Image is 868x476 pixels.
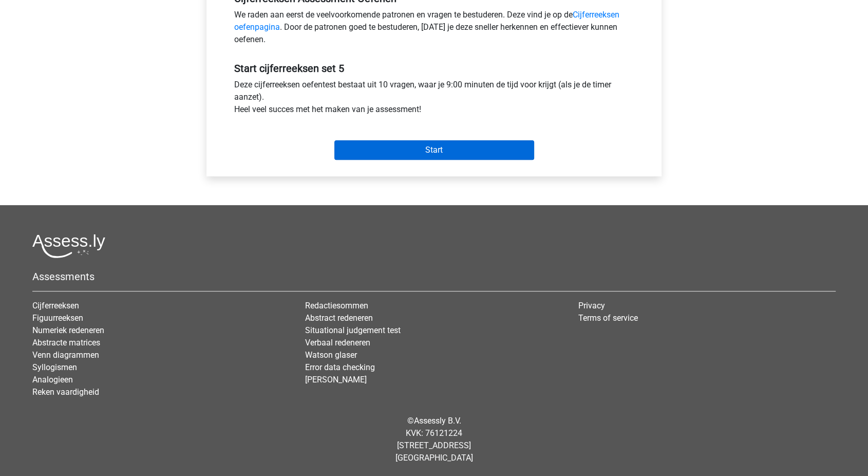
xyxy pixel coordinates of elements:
[234,62,634,75] h5: Start cijferreeksen set 5
[227,79,641,120] div: Deze cijferreeksen oefentest bestaat uit 10 vragen, waar je 9:00 minuten de tijd voor krijgt (als...
[578,313,638,323] a: Terms of service
[32,387,99,397] a: Reken vaardigheid
[305,338,370,347] a: Verbaal redeneren
[32,350,99,360] a: Venn diagrammen
[334,140,534,160] input: Start
[32,338,100,347] a: Abstracte matrices
[305,350,357,360] a: Watson glaser
[305,301,368,310] a: Redactiesommen
[32,375,73,385] a: Analogieen
[25,407,843,472] div: © KVK: 76121224 [STREET_ADDRESS] [GEOGRAPHIC_DATA]
[414,416,461,426] a: Assessly B.V.
[32,301,79,310] a: Cijferreeksen
[305,362,375,372] a: Error data checking
[32,362,77,372] a: Syllogismen
[32,325,104,335] a: Numeriek redeneren
[578,301,605,310] a: Privacy
[32,270,836,283] h5: Assessments
[227,9,641,50] div: We raden aan eerst de veelvoorkomende patronen en vragen te bestuderen. Deze vind je op de . Door...
[305,313,373,323] a: Abstract redeneren
[32,234,105,258] img: Assessly logo
[32,313,83,323] a: Figuurreeksen
[305,325,401,335] a: Situational judgement test
[305,375,367,385] a: [PERSON_NAME]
